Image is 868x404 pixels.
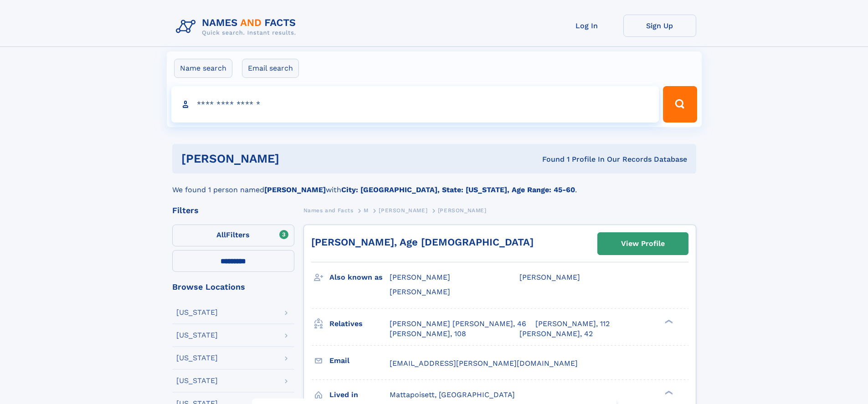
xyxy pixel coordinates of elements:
[176,309,218,316] div: [US_STATE]
[390,359,578,368] span: [EMAIL_ADDRESS][PERSON_NAME][DOMAIN_NAME]
[621,233,665,254] div: View Profile
[623,15,696,37] a: Sign Up
[216,230,226,239] span: All
[172,225,294,246] label: Filters
[329,316,390,332] h3: Relatives
[171,86,659,123] input: search input
[303,205,354,216] a: Names and Facts
[311,236,534,248] a: [PERSON_NAME], Age [DEMOGRAPHIC_DATA]
[176,377,218,384] div: [US_STATE]
[438,207,487,214] span: [PERSON_NAME]
[390,390,515,399] span: Mattapoisett, [GEOGRAPHIC_DATA]
[598,233,688,255] a: View Profile
[172,206,294,215] div: Filters
[535,319,610,329] a: [PERSON_NAME], 112
[172,283,294,291] div: Browse Locations
[174,59,232,78] label: Name search
[663,86,697,123] button: Search Button
[172,15,303,39] img: Logo Names and Facts
[181,153,411,164] h1: [PERSON_NAME]
[390,273,450,281] span: [PERSON_NAME]
[379,207,427,214] span: [PERSON_NAME]
[176,354,218,362] div: [US_STATE]
[329,353,390,368] h3: Email
[329,387,390,403] h3: Lived in
[519,273,580,281] span: [PERSON_NAME]
[519,329,593,339] a: [PERSON_NAME], 42
[329,270,390,285] h3: Also known as
[390,287,450,296] span: [PERSON_NAME]
[364,205,369,216] a: M
[411,154,687,164] div: Found 1 Profile In Our Records Database
[390,329,466,339] a: [PERSON_NAME], 108
[364,207,369,214] span: M
[264,185,326,194] b: [PERSON_NAME]
[390,319,526,329] a: [PERSON_NAME] [PERSON_NAME], 46
[242,59,299,78] label: Email search
[663,389,673,395] div: ❯
[379,205,427,216] a: [PERSON_NAME]
[550,15,623,37] a: Log In
[663,318,673,324] div: ❯
[176,332,218,339] div: [US_STATE]
[172,174,696,195] div: We found 1 person named with .
[341,185,575,194] b: City: [GEOGRAPHIC_DATA], State: [US_STATE], Age Range: 45-60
